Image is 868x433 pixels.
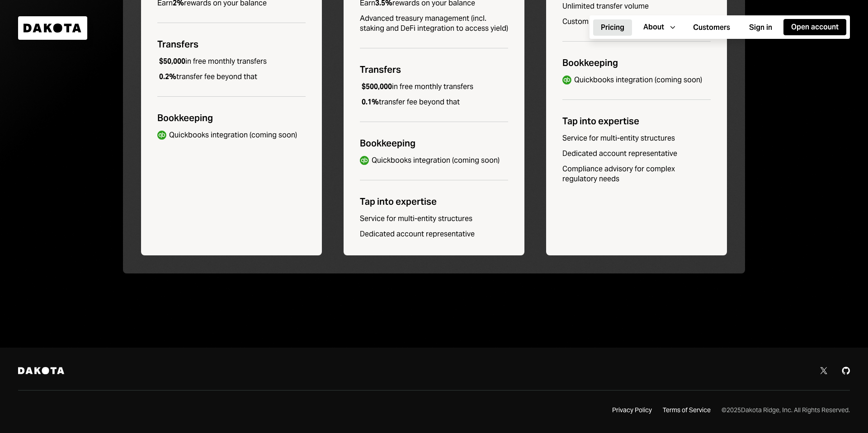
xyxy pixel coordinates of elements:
[169,130,297,140] div: Quickbooks integration (coming soon)
[360,97,460,107] div: transfer fee beyond that
[360,63,508,76] div: Transfers
[562,17,711,27] div: Custom solutions available
[562,1,711,11] div: Unlimited transfer volume
[663,405,711,415] a: Terms of Service
[593,19,632,36] a: Pricing
[722,406,850,414] div: © 2025 Dakota Ridge, Inc. All Rights Reserved.
[643,22,664,32] div: About
[574,75,702,85] div: Quickbooks integration (coming soon)
[360,82,473,92] div: in free monthly transfers
[593,19,632,36] button: Pricing
[612,406,652,415] div: Privacy Policy
[562,149,711,159] div: Dedicated account representative
[157,56,267,66] div: in free monthly transfers
[159,56,185,66] b: $50,000
[685,19,738,36] a: Customers
[612,405,652,415] a: Privacy Policy
[360,14,508,33] div: Advanced treasury management (incl. staking and DeFi integration to access yield)
[562,164,711,184] div: Compliance advisory for complex regulatory needs
[157,38,306,51] div: Transfers
[362,82,392,91] b: $500,000
[360,195,508,208] div: Tap into expertise
[159,72,176,81] b: 0.2%
[562,114,711,128] div: Tap into expertise
[372,155,500,165] div: Quickbooks integration (coming soon)
[685,19,738,36] button: Customers
[157,72,257,82] div: transfer fee beyond that
[157,111,306,125] div: Bookkeeping
[741,19,780,36] button: Sign in
[783,19,846,35] button: Open account
[741,19,780,36] a: Sign in
[562,133,711,143] div: Service for multi-entity structures
[360,214,508,224] div: Service for multi-entity structures
[562,56,711,70] div: Bookkeeping
[362,97,379,107] b: 0.1%
[360,136,508,150] div: Bookkeeping
[636,19,682,35] button: About
[360,229,508,239] div: Dedicated account representative
[663,406,711,415] div: Terms of Service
